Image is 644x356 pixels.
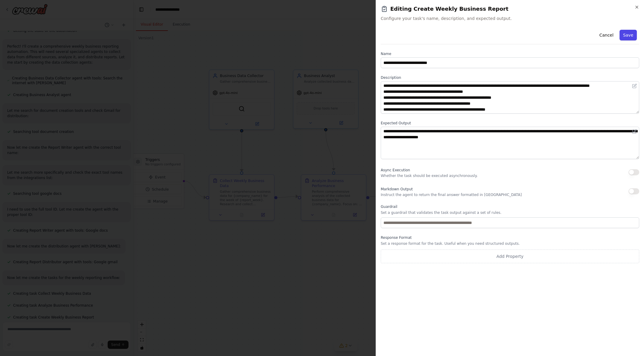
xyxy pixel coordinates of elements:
p: Set a guardrail that validates the task output against a set of rules. [381,210,639,215]
label: Expected Output [381,121,639,126]
label: Response Format [381,235,639,240]
p: Set a response format for the task. Useful when you need structured outputs. [381,241,639,246]
span: Markdown Output [381,187,413,191]
label: Description [381,75,639,80]
label: Guardrail [381,204,639,209]
h2: Editing Create Weekly Business Report [381,5,639,13]
button: Save [620,30,637,40]
p: Instruct the agent to return the final answer formatted in [GEOGRAPHIC_DATA] [381,192,522,197]
button: Add Property [381,250,639,263]
label: Name [381,51,639,56]
button: Open in editor [631,128,638,135]
span: Async Execution [381,168,410,172]
button: Open in editor [631,82,638,90]
span: Configure your task's name, description, and expected output. [381,15,639,21]
button: Cancel [596,30,617,40]
p: Whether the task should be executed asynchronously. [381,173,478,178]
